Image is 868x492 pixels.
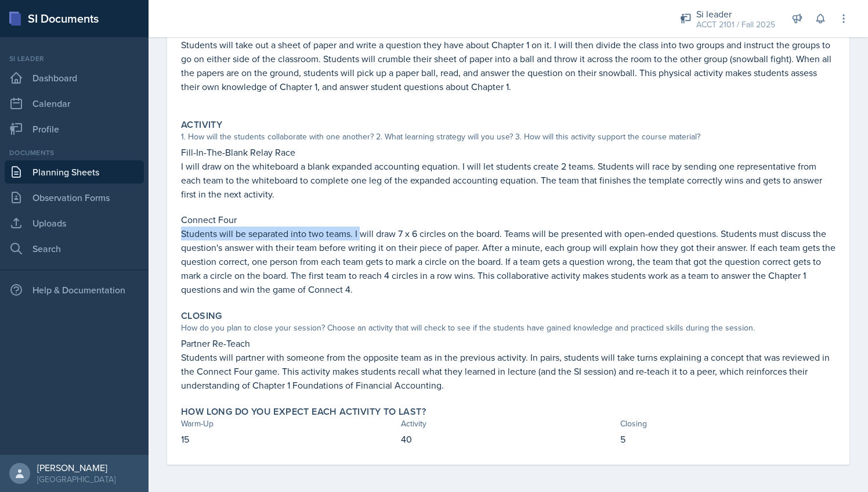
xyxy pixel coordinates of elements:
label: Activity [181,119,222,131]
div: Si leader [696,7,775,21]
p: I will draw on the whiteboard a blank expanded accounting equation. I will let students create 2 ... [181,159,836,201]
a: Calendar [5,92,144,115]
a: Profile [5,117,144,141]
div: [GEOGRAPHIC_DATA] [37,473,115,485]
a: Search [5,237,144,260]
p: 40 [401,432,616,446]
p: Fill-In-The-Blank Relay Race [181,145,836,159]
p: Students will take out a sheet of paper and write a question they have about Chapter 1 on it. I w... [181,38,836,94]
div: Activity [401,418,616,430]
p: Connect Four [181,213,836,227]
a: Dashboard [5,66,144,89]
p: Partner Re-Teach [181,336,836,350]
div: Si leader [5,53,144,64]
p: Students will be separated into two teams. I will draw 7 x 6 circles on the board. Teams will be ... [181,227,836,296]
a: Observation Forms [5,186,144,209]
div: Help & Documentation [5,278,144,301]
a: Uploads [5,211,144,235]
div: Warm-Up [181,418,396,430]
a: Planning Sheets [5,160,144,184]
div: How do you plan to close your session? Choose an activity that will check to see if the students ... [181,322,836,334]
div: 1. How will the students collaborate with one another? 2. What learning strategy will you use? 3.... [181,131,836,143]
div: [PERSON_NAME] [37,462,115,473]
p: Students will partner with someone from the opposite team as in the previous activity. In pairs, ... [181,350,836,392]
div: Documents [5,148,144,158]
div: Closing [620,418,836,430]
div: ACCT 2101 / Fall 2025 [696,19,775,31]
label: Closing [181,310,222,322]
p: 5 [620,432,836,446]
label: How long do you expect each activity to last? [181,406,426,418]
p: 15 [181,432,396,446]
